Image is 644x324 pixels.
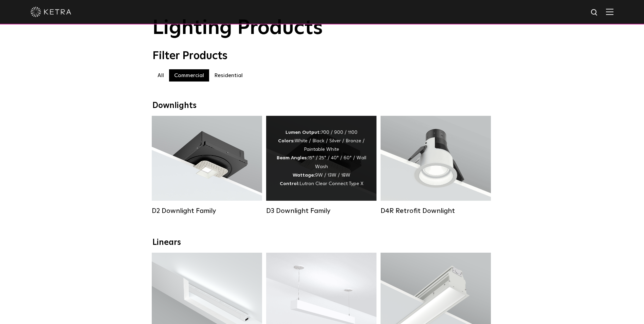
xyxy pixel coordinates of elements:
[152,69,169,82] label: All
[152,50,492,62] div: Filter Products
[266,116,376,215] a: D3 Downlight Family Lumen Output:700 / 900 / 1100Colors:White / Black / Silver / Bronze / Paintab...
[152,116,262,215] a: D2 Downlight Family Lumen Output:1200Colors:White / Black / Gloss Black / Silver / Bronze / Silve...
[590,8,599,17] img: search icon
[381,207,491,215] div: D4R Retrofit Downlight
[209,69,248,82] label: Residential
[286,130,321,135] strong: Lumen Output:
[381,116,491,215] a: D4R Retrofit Downlight Lumen Output:800Colors:White / BlackBeam Angles:15° / 25° / 40° / 60°Watta...
[277,156,308,160] strong: Beam Angles:
[276,128,366,188] div: 700 / 900 / 1100 White / Black / Silver / Bronze / Paintable White 15° / 25° / 40° / 60° / Wall W...
[152,101,492,111] div: Downlights
[169,69,209,82] label: Commercial
[278,139,295,143] strong: Colors:
[31,7,71,17] img: ketra-logo-2019-white
[152,238,492,248] div: Linears
[152,18,323,38] span: Lighting Products
[280,181,299,186] strong: Control:
[299,181,363,186] span: Lutron Clear Connect Type X
[152,207,262,215] div: D2 Downlight Family
[606,8,613,15] img: Hamburger%20Nav.svg
[266,207,376,215] div: D3 Downlight Family
[293,173,315,178] strong: Wattage:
